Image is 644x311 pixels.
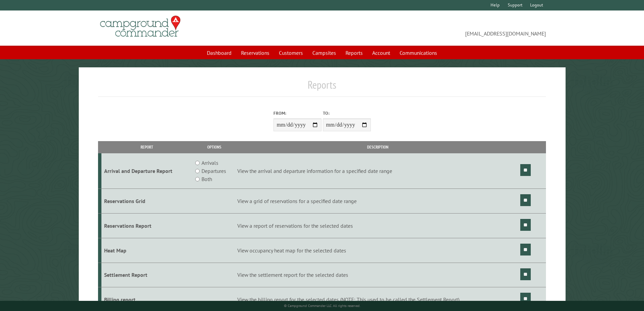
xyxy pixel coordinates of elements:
[201,167,226,175] label: Departures
[308,46,340,59] a: Campsites
[101,263,192,287] td: Settlement Report
[201,159,218,167] label: Arrivals
[322,19,546,38] span: [EMAIL_ADDRESS][DOMAIN_NAME]
[101,189,192,214] td: Reservations Grid
[341,46,367,59] a: Reports
[273,110,321,116] label: From:
[236,213,519,238] td: View a report of reservations for the selected dates
[203,46,236,59] a: Dashboard
[396,46,441,59] a: Communications
[101,153,192,189] td: Arrival and Departure Report
[323,110,371,116] label: To:
[275,46,307,59] a: Customers
[284,304,360,308] small: © Campground Commander LLC. All rights reserved.
[201,175,212,183] label: Both
[236,141,519,153] th: Description
[98,78,546,97] h1: Reports
[101,141,192,153] th: Report
[236,153,519,189] td: View the arrival and departure information for a specified date range
[192,141,236,153] th: Options
[101,213,192,238] td: Reservations Report
[101,238,192,263] td: Heat Map
[368,46,394,59] a: Account
[236,263,519,287] td: View the settlement report for the selected dates
[236,238,519,263] td: View occupancy heat map for the selected dates
[98,13,183,40] img: Campground Commander
[237,46,273,59] a: Reservations
[236,189,519,214] td: View a grid of reservations for a specified date range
